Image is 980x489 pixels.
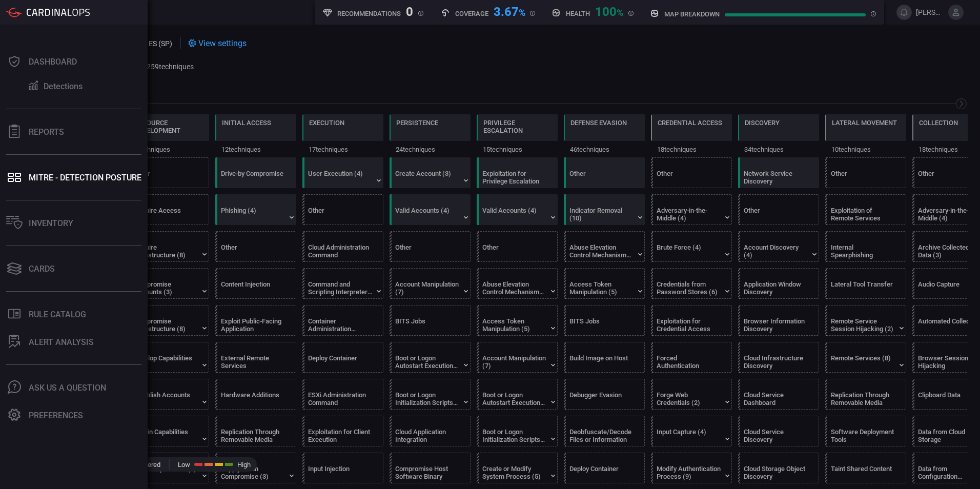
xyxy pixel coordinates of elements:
div: Forge Web Credentials (2) [657,391,721,406]
div: Obtain Capabilities (7) [134,428,198,443]
div: T1010: Application Window Discovery (Not covered) [738,268,819,299]
div: 0 [406,5,413,17]
div: T1570: Lateral Tool Transfer (Not covered) [825,268,906,299]
div: Network Service Discovery [744,170,808,185]
span: Low [178,461,190,468]
div: Boot or Logon Initialization Scripts (5) [395,391,459,406]
div: Deploy Container [569,465,634,480]
div: Other [482,243,546,259]
div: Other [569,170,634,185]
div: T1585: Establish Accounts (Not covered) [128,379,209,410]
div: Supply Chain Compromise (3) [221,465,285,480]
div: Build Image on Host [569,354,634,370]
div: Cloud Administration Command [308,243,372,259]
div: Internal Spearphishing [831,243,895,259]
div: Stage Capabilities (6) [134,465,198,480]
div: Other [395,243,459,259]
div: T1588: Obtain Capabilities (Not covered) [128,416,209,446]
div: T1610: Deploy Container (Not covered) [564,453,645,483]
div: T1070: Indicator Removal [564,194,645,225]
div: Account Manipulation (7) [395,280,459,296]
div: T1580: Cloud Infrastructure Discovery (Not covered) [738,342,819,373]
span: % [617,7,623,18]
div: Cloud Application Integration [395,428,459,443]
div: T1650: Acquire Access (Not covered) [128,194,209,225]
div: TA0042: Resource Development (Not covered) [128,114,209,157]
div: T1110: Brute Force (Not covered) [651,231,732,262]
div: Cloud Storage Object Discovery [744,465,808,480]
div: Software Deployment Tools [831,428,895,443]
div: T1548: Abuse Elevation Control Mechanism (Not covered) [477,268,558,299]
div: ESXi Administration Command [308,391,372,406]
div: Credential Access [658,119,722,127]
div: T1210: Exploitation of Remote Services (Not covered) [825,194,906,225]
div: T1059: Command and Scripting Interpreter (Not covered) [302,268,383,299]
div: T1072: Software Deployment Tools (Not covered) [825,416,906,446]
div: T1556: Modify Authentication Process (Not covered) [651,453,732,483]
div: T1538: Cloud Service Dashboard (Not covered) [738,379,819,410]
div: Other [831,170,895,185]
div: T1190: Exploit Public-Facing Application (Not covered) [215,305,296,336]
div: Other [308,207,372,222]
div: Adversary-in-the-Middle (4) [657,207,721,222]
div: T1547: Boot or Logon Autostart Execution (Not covered) [390,342,471,373]
div: Other [657,170,721,185]
h5: Coverage [455,10,488,17]
div: 3.67 [494,5,525,17]
span: View settings [198,38,247,48]
div: Other (Not covered) [738,194,819,225]
div: T1056: Input Capture (Not covered) [651,416,732,446]
div: T1610: Deploy Container (Not covered) [302,342,383,373]
div: TA0004: Privilege Escalation [477,114,558,157]
div: Other [134,170,198,185]
div: T1140: Deobfuscate/Decode Files or Information (Not covered) [564,416,645,446]
div: Remote Service Session Hijacking (2) [831,317,895,333]
div: Remote Services (8) [831,354,895,370]
div: Debugger Evasion [569,391,634,406]
div: Input Capture (4) [657,428,721,443]
div: Abuse Elevation Control Mechanism (6) [569,243,634,259]
div: Resource Development [135,119,202,134]
div: T1534: Internal Spearphishing (Not covered) [825,231,906,262]
div: Other (Not covered) [215,231,296,262]
p: Showing 259 / 259 techniques [104,63,194,71]
div: T1555: Credentials from Password Stores (Not covered) [651,268,732,299]
div: T1078: Valid Accounts [390,194,471,225]
div: T1554: Compromise Host Software Binary (Not covered) [390,453,471,483]
div: Exploitation for Credential Access [657,317,721,333]
div: ALERT ANALYSIS [29,337,94,347]
div: Container Administration Command [308,317,372,333]
div: T1197: BITS Jobs (Not covered) [564,305,645,336]
div: Preferences [29,411,83,420]
div: T1675: ESXi Administration Command (Not covered) [302,379,383,410]
div: T1078: Valid Accounts [477,194,558,225]
div: T1037: Boot or Logon Initialization Scripts (Not covered) [390,379,471,410]
div: TA0007: Discovery [738,114,819,157]
div: 46 techniques [564,141,645,157]
div: Other [564,157,645,188]
div: Inventory [29,218,73,228]
div: T1068: Exploitation for Privilege Escalation [477,157,558,188]
div: 12 techniques [215,141,296,157]
div: Defense Evasion [570,119,627,127]
div: Other (Not covered) [302,194,383,225]
div: T1547: Boot or Logon Autostart Execution (Not covered) [477,379,558,410]
div: Other (Not covered) [825,157,906,188]
div: Lateral Movement [832,119,897,127]
div: Boot or Logon Autostart Execution (14) [482,391,546,406]
div: T1133: External Remote Services (Not covered) [215,342,296,373]
div: T1080: Taint Shared Content (Not covered) [825,453,906,483]
div: TA0008: Lateral Movement (Not covered) [825,114,906,157]
div: Application Window Discovery [744,280,808,296]
div: T1606: Forge Web Credentials (Not covered) [651,379,732,410]
div: Establish Accounts (3) [134,391,198,406]
div: Boot or Logon Autostart Execution (14) [395,354,459,370]
div: TA0003: Persistence [390,114,471,157]
div: Forced Authentication [657,354,721,370]
span: High [237,461,251,468]
div: Acquire Access [134,207,198,222]
div: T1566: Phishing [215,194,296,225]
div: T1134: Access Token Manipulation (Not covered) [477,305,558,336]
div: Create Account (3) [395,170,459,185]
div: T1197: BITS Jobs (Not covered) [390,305,471,336]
